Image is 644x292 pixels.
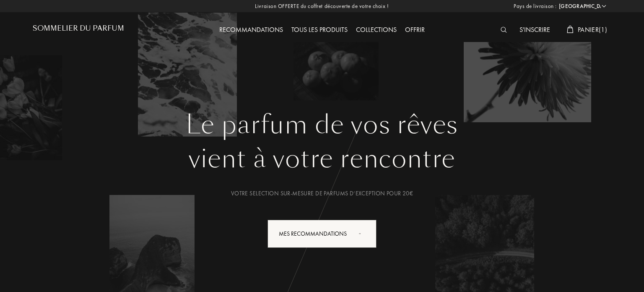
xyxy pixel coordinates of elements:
a: Sommelier du Parfum [33,24,124,36]
div: Votre selection sur-mesure de parfums d’exception pour 20€ [39,189,605,198]
a: Recommandations [215,25,287,34]
a: Collections [352,25,401,34]
span: Panier ( 1 ) [578,25,607,34]
img: cart_white.svg [567,26,574,33]
img: search_icn_white.svg [501,27,507,33]
a: Tous les produits [287,25,352,34]
a: Mes Recommandationsanimation [261,220,383,248]
h1: Le parfum de vos rêves [39,110,605,140]
div: Collections [352,25,401,36]
div: Offrir [401,25,429,36]
div: animation [356,225,373,242]
span: Pays de livraison : [514,2,557,11]
a: Offrir [401,25,429,34]
div: Tous les produits [287,25,352,36]
div: S'inscrire [515,25,554,36]
div: Recommandations [215,25,287,36]
div: vient à votre rencontre [39,140,605,178]
h1: Sommelier du Parfum [33,24,124,32]
a: S'inscrire [515,25,554,34]
div: Mes Recommandations [267,220,377,248]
